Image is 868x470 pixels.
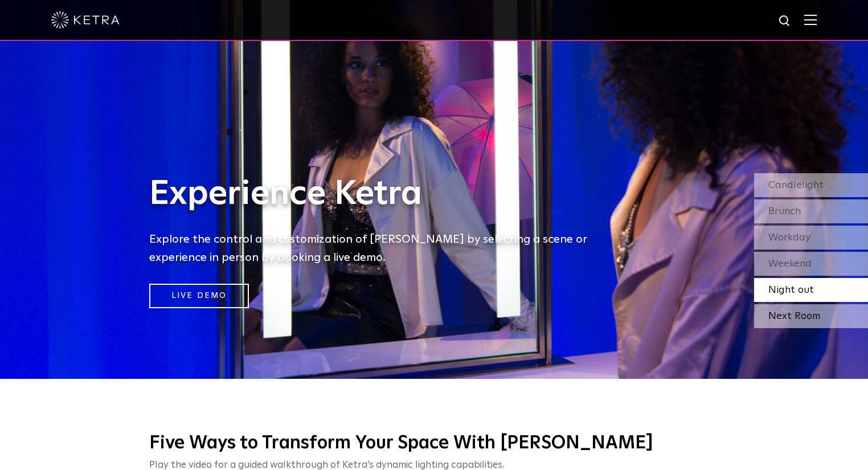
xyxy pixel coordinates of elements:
[804,14,817,25] img: Hamburger%20Nav.svg
[768,206,801,216] span: Brunch
[754,304,868,328] div: Next Room
[768,180,824,190] span: Candlelight
[768,285,814,295] span: Night out
[149,432,719,456] h3: Five Ways to Transform Your Space With [PERSON_NAME]
[149,460,505,470] span: Play the video for a guided walkthrough of Ketra’s dynamic lighting capabilities.
[768,232,810,243] span: Workday
[149,230,605,267] h5: Explore the control and customization of [PERSON_NAME] by selecting a scene or experience in pers...
[778,14,792,28] img: search icon
[768,259,812,269] span: Weekend
[149,284,249,308] a: Live Demo
[51,11,120,28] img: ketra-logo-2019-white
[149,175,605,213] h1: Experience Ketra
